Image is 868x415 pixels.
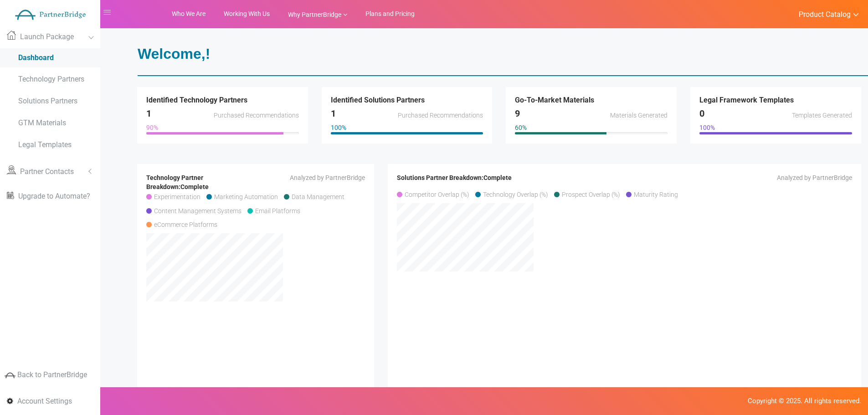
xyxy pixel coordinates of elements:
img: greyIcon.png [5,370,15,381]
span: Legal Templates [18,140,72,149]
h5: Email Platforms [247,205,300,215]
h5: Content Management Systems [146,205,241,215]
span: Launch Package [20,32,74,41]
span: 90% [146,124,158,131]
strong: Welcome, ! [138,46,210,62]
span: 9 [515,108,520,119]
h5: Data Management [284,191,344,200]
span: Purchased Recommendations [398,112,483,119]
span: Account Settings [17,397,72,405]
span: Purchased Recommendations [214,112,299,119]
h5: Identified Technology Partners [146,96,299,104]
span: 60% [515,124,527,131]
h5: Legal Framework Templates [699,96,852,104]
h5: Go-To-Market Materials [515,96,668,104]
h5: eCommerce Platforms [146,219,217,228]
span: Technology Partners [18,75,84,83]
b: Technology Partner Breakdown: Complete [146,174,209,190]
span: 100% [331,124,346,131]
h5: Technology Overlap (%) [475,189,548,198]
span: Materials Generated [610,112,668,119]
p: Analyzed by PartnerBridge [262,173,365,182]
span: GTM Materials [18,118,66,127]
span: Product Catalog [799,10,851,19]
span: Templates Generated [792,112,852,119]
h5: Competitor Overlap (%) [397,189,469,198]
span: Back to PartnerBridge [17,370,87,379]
span: Partner Contacts [20,167,74,176]
h5: Experimentation [146,191,200,200]
h5: Maturity Rating [626,189,678,198]
span: 1 [146,108,151,119]
b: Solutions Partner Breakdown: Complete [397,174,512,181]
h5: Prospect Overlap (%) [554,189,620,198]
span: Solutions Partners [18,97,77,105]
p: Copyright © 2025. All rights reserved. [7,396,861,406]
h5: Identified Solutions Partners [331,96,483,104]
span: 1 [331,108,336,119]
span: Dashboard [18,53,54,62]
span: Upgrade to Automate? [18,192,90,200]
span: 100% [699,124,715,131]
p: Analyzed by PartnerBridge [632,173,852,182]
span: 0 [699,108,704,119]
a: Product Catalog [789,8,859,20]
h5: Marketing Automation [206,191,278,200]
